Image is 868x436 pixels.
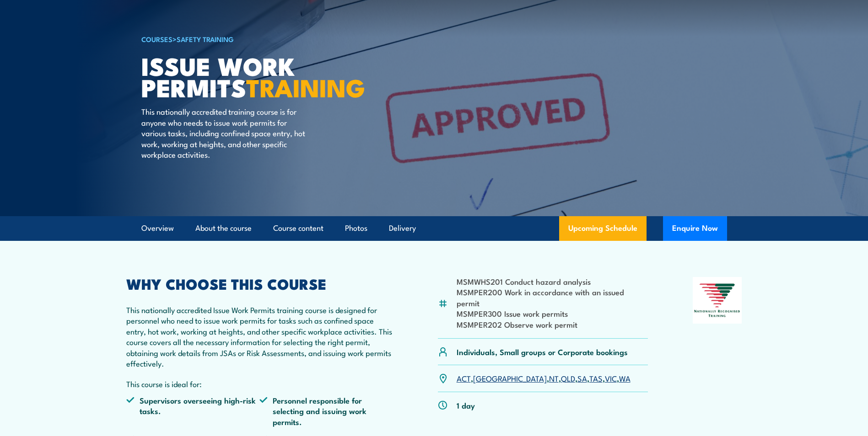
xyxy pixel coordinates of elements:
a: TAS [589,372,603,383]
a: COURSES [141,34,173,44]
img: Nationally Recognised Training logo. [693,277,742,324]
h6: > [141,33,367,44]
li: Supervisors overseeing high-risk tasks. [126,395,260,427]
a: Safety Training [177,34,234,44]
a: NT [549,372,559,383]
a: QLD [561,372,575,383]
a: Photos [345,216,367,240]
a: About the course [195,216,252,240]
strong: TRAINING [246,68,365,106]
a: Course content [273,216,323,240]
li: MSMWHS201 Conduct hazard analysis [457,276,648,287]
a: [GEOGRAPHIC_DATA] [473,372,547,383]
h2: WHY CHOOSE THIS COURSE [126,277,394,290]
p: 1 day [457,400,475,410]
a: Upcoming Schedule [559,216,647,241]
p: This course is ideal for: [126,378,394,389]
a: Delivery [389,216,416,240]
p: , , , , , , , [457,373,631,383]
button: Enquire Now [663,216,727,241]
li: Personnel responsible for selecting and issuing work permits. [259,395,393,427]
li: MSMPER300 Issue work permits [457,308,648,319]
a: SA [577,372,587,383]
p: This nationally accredited Issue Work Permits training course is designed for personnel who need ... [126,304,394,368]
h1: Issue Work Permits [141,55,367,97]
a: Overview [141,216,174,240]
p: This nationally accredited training course is for anyone who needs to issue work permits for vari... [141,106,308,160]
a: VIC [605,372,617,383]
li: MSMPER200 Work in accordance with an issued permit [457,287,648,308]
li: MSMPER202 Observe work permit [457,319,648,330]
p: Individuals, Small groups or Corporate bookings [457,346,628,357]
a: ACT [457,372,471,383]
a: WA [619,372,631,383]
